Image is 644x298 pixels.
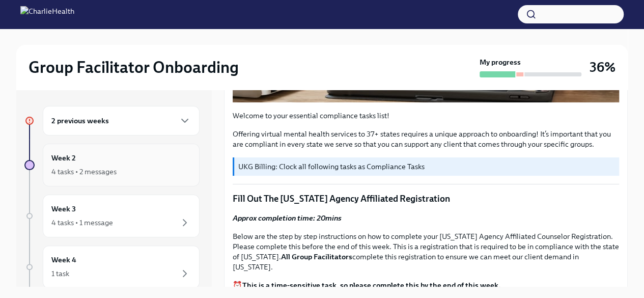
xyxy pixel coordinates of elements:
p: Offering virtual mental health services to 37+ states requires a unique approach to onboarding! I... [233,129,619,149]
strong: This is a time-sensitive task, so please complete this by the end of this week. [242,281,500,290]
a: Week 41 task [24,246,200,288]
strong: Approx completion time: 20mins [233,213,342,223]
img: CharlieHealth [20,6,74,22]
div: 1 task [51,268,69,279]
h6: 2 previous weeks [51,115,109,126]
div: 4 tasks • 2 messages [51,167,117,177]
h6: Week 3 [51,203,76,214]
p: Fill Out The [US_STATE] Agency Affiliated Registration [233,193,619,205]
h3: 36% [590,58,615,76]
p: Below are the step by step instructions on how to complete your [US_STATE] Agency Affiliated Coun... [233,231,619,272]
p: Welcome to your essential compliance tasks list! [233,111,619,121]
a: Week 24 tasks • 2 messages [24,144,200,186]
strong: My progress [480,57,521,67]
p: UKG Billing: Clock all following tasks as Compliance Tasks [238,161,615,172]
h2: Group Facilitator Onboarding [29,57,239,77]
div: 2 previous weeks [43,106,200,136]
h6: Week 4 [51,254,76,265]
p: ⏰ [233,280,619,290]
strong: All Group Facilitators [281,252,352,261]
div: 4 tasks • 1 message [51,218,113,228]
h6: Week 2 [51,152,76,164]
a: Week 34 tasks • 1 message [24,195,200,237]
